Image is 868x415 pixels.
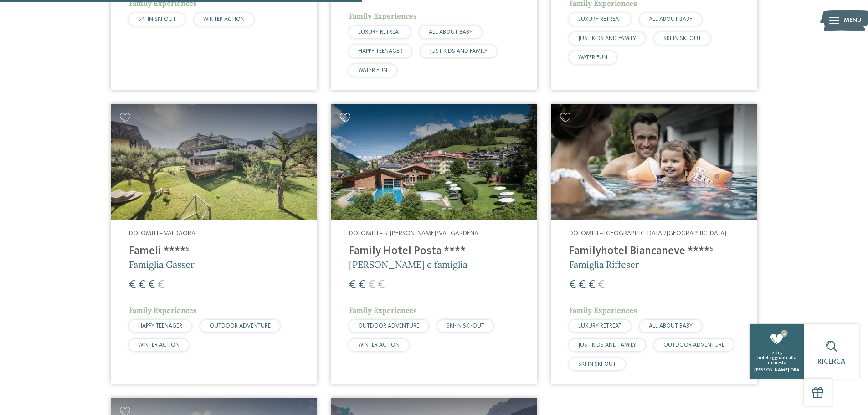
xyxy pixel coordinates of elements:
span: WATER FUN [358,67,387,73]
span: JUST KIDS AND FAMILY [578,36,636,41]
span: Family Experiences [129,306,197,315]
span: WINTER ACTION [358,342,400,348]
span: Family Experiences [349,11,417,20]
span: [PERSON_NAME] ora [754,368,800,372]
span: € [129,279,136,291]
span: JUST KIDS AND FAMILY [578,342,636,348]
span: WATER FUN [578,55,607,61]
span: WINTER ACTION [203,16,245,22]
a: Cercate un hotel per famiglie? Qui troverete solo i migliori! Dolomiti – Valdaora Fameli ****ˢ Fa... [111,104,317,384]
span: € [569,279,576,291]
span: SKI-IN SKI-OUT [447,323,484,329]
span: € [359,279,365,291]
span: € [158,279,164,291]
span: LUXURY RETREAT [578,323,621,329]
img: Cercate un hotel per famiglie? Qui troverete solo i migliori! [111,104,317,220]
span: [PERSON_NAME] e famiglia [349,259,467,270]
span: ALL ABOUT BABY [429,29,473,35]
span: ALL ABOUT BABY [649,16,693,22]
span: LUXURY RETREAT [358,29,401,35]
span: 2 [772,350,774,355]
span: Family Experiences [349,306,417,315]
span: Dolomiti – S. [PERSON_NAME]/Val Gardena [349,230,478,236]
span: HAPPY TEENAGER [138,323,182,329]
img: Cercate un hotel per famiglie? Qui troverete solo i migliori! [331,104,537,220]
span: € [148,279,155,291]
h4: Family Hotel Posta **** [349,245,519,258]
span: Family Experiences [569,306,637,315]
span: HAPPY TEENAGER [358,48,402,54]
span: 2 [781,330,788,337]
span: OUTDOOR ADVENTURE [358,323,419,329]
img: Cercate un hotel per famiglie? Qui troverete solo i migliori! [551,104,757,220]
span: LUXURY RETREAT [578,16,621,22]
span: € [368,279,375,291]
span: € [378,279,385,291]
span: € [588,279,595,291]
span: Famiglia Riffeser [569,259,639,270]
span: 5 [780,350,782,355]
span: Dolomiti – Valdaora [129,230,195,236]
span: JUST KIDS AND FAMILY [430,48,488,54]
a: 2 2 di 5 hotel aggiunti alla richiesta [PERSON_NAME] ora [750,324,804,379]
span: Famiglia Gasser [129,259,195,270]
span: € [598,279,605,291]
span: Dolomiti – [GEOGRAPHIC_DATA]/[GEOGRAPHIC_DATA] [569,230,726,236]
span: ALL ABOUT BABY [649,323,693,329]
a: Cercate un hotel per famiglie? Qui troverete solo i migliori! Dolomiti – [GEOGRAPHIC_DATA]/[GEOGR... [551,104,757,384]
span: € [139,279,145,291]
span: SKI-IN SKI-OUT [663,36,701,41]
span: € [349,279,356,291]
span: Ricerca [817,358,846,365]
span: € [579,279,586,291]
h4: Familyhotel Biancaneve ****ˢ [569,245,739,258]
span: hotel aggiunti alla richiesta [757,355,796,365]
span: WINTER ACTION [138,342,180,348]
span: OUTDOOR ADVENTURE [663,342,724,348]
span: OUTDOOR ADVENTURE [210,323,271,329]
a: Cercate un hotel per famiglie? Qui troverete solo i migliori! Dolomiti – S. [PERSON_NAME]/Val Gar... [331,104,537,384]
span: SKI-IN SKI-OUT [578,361,616,367]
span: SKI-IN SKI-OUT [138,16,176,22]
span: di [775,350,779,355]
